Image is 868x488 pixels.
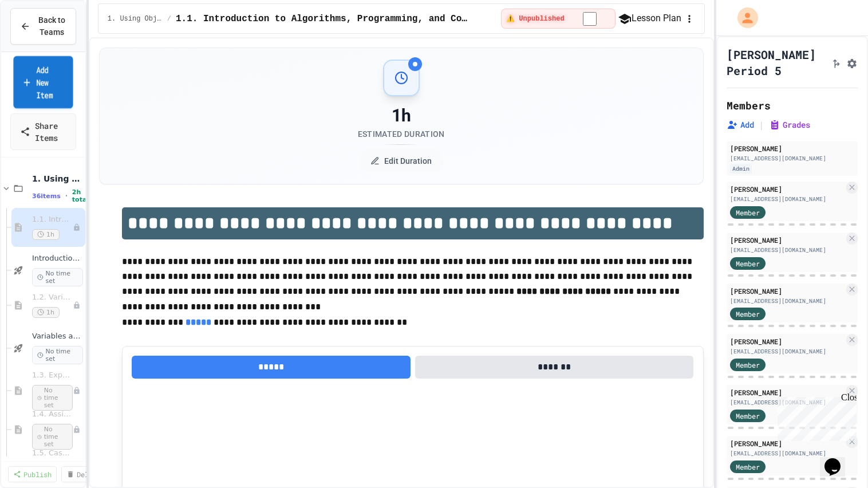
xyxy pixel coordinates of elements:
[618,11,681,26] button: Lesson Plan
[13,56,73,108] a: Add New Item
[5,5,79,73] div: Chat with us now!Close
[32,371,73,380] span: 1.3. Expressions and Output [New]
[730,297,844,305] div: [EMAIL_ADDRESS][DOMAIN_NAME]
[32,424,73,450] span: No time set
[730,387,844,398] div: [PERSON_NAME]
[358,105,445,126] div: 1h
[846,56,858,69] button: Assignment Settings
[730,286,844,296] div: [PERSON_NAME]
[736,309,760,319] span: Member
[730,154,854,163] div: [EMAIL_ADDRESS][DOMAIN_NAME]
[32,254,83,263] span: Introduction to Algorithms, Programming, and Compilers
[569,12,610,26] input: publish toggle
[73,426,81,434] div: Unpublished
[820,442,857,477] iframe: chat widget
[736,462,760,472] span: Member
[73,301,81,309] div: Unpublished
[725,5,761,31] div: My Account
[32,192,61,200] span: 36 items
[727,46,826,78] h1: [PERSON_NAME] Period 5
[727,119,754,131] button: Add
[72,188,89,203] span: 2h total
[358,128,445,140] div: Estimated Duration
[736,207,760,218] span: Member
[727,97,771,113] h2: Members
[32,307,60,318] span: 1h
[37,14,66,38] span: Back to Teams
[501,9,615,29] div: ⚠️ Students cannot see this content! Click the toggle to publish it and make it visible to your c...
[730,195,844,203] div: [EMAIL_ADDRESS][DOMAIN_NAME]
[730,143,854,154] div: [PERSON_NAME]
[65,191,68,200] span: •
[167,14,171,23] span: /
[773,392,857,441] iframe: chat widget
[759,118,764,132] span: |
[730,164,752,174] div: Admin
[32,293,73,302] span: 1.2. Variables and Data Types
[736,360,760,370] span: Member
[32,174,83,184] span: 1. Using Objects and Methods
[730,184,844,194] div: [PERSON_NAME]
[730,336,844,347] div: [PERSON_NAME]
[32,268,83,286] span: No time set
[730,438,844,448] div: [PERSON_NAME]
[359,149,443,172] button: Edit Duration
[32,215,73,225] span: 1.1. Introduction to Algorithms, Programming, and Compilers
[32,410,73,419] span: 1.4. Assignment and Input
[73,223,81,231] div: Unpublished
[176,12,469,26] span: 1.1. Introduction to Algorithms, Programming, and Compilers
[10,8,76,45] button: Back to Teams
[61,466,106,482] a: Delete
[108,14,163,23] span: 1. Using Objects and Methods
[32,448,73,458] span: 1.5. Casting and Ranges of Values
[730,347,844,356] div: [EMAIL_ADDRESS][DOMAIN_NAME]
[10,113,76,150] a: Share Items
[32,385,73,411] span: No time set
[736,411,760,421] span: Member
[506,14,564,23] span: ⚠️ Unpublished
[830,56,842,69] button: Click to see fork details
[32,229,60,240] span: 1h
[730,235,844,245] div: [PERSON_NAME]
[769,119,810,131] button: Grades
[32,332,83,341] span: Variables and Data Types - Quiz
[730,246,844,254] div: [EMAIL_ADDRESS][DOMAIN_NAME]
[730,398,844,407] div: [EMAIL_ADDRESS][DOMAIN_NAME]
[32,346,83,364] span: No time set
[8,466,57,482] a: Publish
[730,449,844,458] div: [EMAIL_ADDRESS][DOMAIN_NAME]
[736,258,760,269] span: Member
[73,387,81,395] div: Unpublished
